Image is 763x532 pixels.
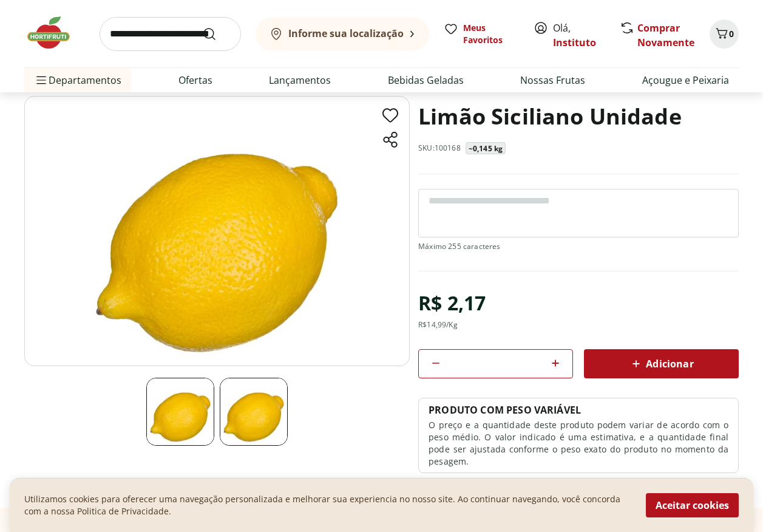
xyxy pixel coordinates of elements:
button: Aceitar cookies [646,493,739,517]
a: Instituto [553,36,596,49]
a: Açougue e Peixaria [642,73,729,87]
p: SKU: 100168 [418,143,461,153]
p: ~0,145 kg [469,144,503,154]
button: Menu [34,66,49,95]
span: Departamentos [34,66,121,95]
a: Lançamentos [269,73,331,87]
div: R$ 14,99 /Kg [418,320,458,330]
input: search [100,17,241,51]
button: Adicionar [584,349,739,378]
img: Principal [146,378,214,446]
img: Principal [24,96,410,366]
button: Informe sua localização [256,17,429,51]
p: Utilizamos cookies para oferecer uma navegação personalizada e melhorar sua experiencia no nosso ... [24,493,631,517]
a: Ofertas [178,73,212,87]
span: 0 [729,28,734,39]
h1: Limão Siciliano Unidade [418,96,682,137]
p: PRODUTO COM PESO VARIÁVEL [429,403,581,417]
a: Meus Favoritos [444,22,519,46]
a: Bebidas Geladas [388,73,464,87]
span: Adicionar [629,356,693,371]
img: Principal [220,378,288,446]
button: Submit Search [202,27,231,41]
p: O preço e a quantidade deste produto podem variar de acordo com o peso médio. O valor indicado é ... [429,419,728,468]
a: Nossas Frutas [520,73,585,87]
span: Olá, [553,21,607,50]
span: Meus Favoritos [463,22,519,46]
a: Comprar Novamente [637,21,694,49]
div: R$ 2,17 [418,286,486,320]
button: Carrinho [710,19,739,49]
b: Informe sua localização [288,27,404,40]
img: Hortifruti [24,15,85,51]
